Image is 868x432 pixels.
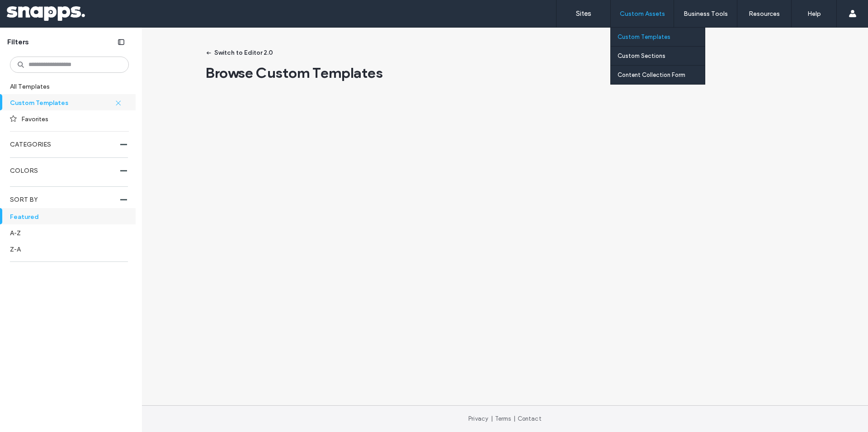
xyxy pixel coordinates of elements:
a: Privacy [468,415,488,422]
label: Featured [10,209,121,224]
span: Browse Custom Templates [205,64,383,81]
a: Terms [495,415,511,422]
label: Help [807,10,821,18]
span: Help [20,6,39,14]
label: Sites [576,9,591,18]
span: | [491,415,493,422]
a: Content Collection Form [618,66,705,84]
label: Custom Templates [618,33,670,40]
label: Custom Templates [10,95,115,110]
button: Switch to Editor 2.0 [198,46,281,60]
label: Favorites [21,111,121,127]
a: Custom Templates [618,28,705,46]
label: Resources [749,10,780,18]
span: Filters [7,37,29,47]
label: CATEGORIES [10,136,120,153]
a: Contact [518,415,542,422]
label: Z-A [10,241,127,257]
label: COLORS [10,162,120,179]
label: Content Collection Form [618,71,685,78]
label: Custom Sections [618,52,665,59]
label: Custom Assets [620,10,665,18]
label: All Templates [10,78,127,94]
a: Custom Sections [618,47,705,65]
label: Business Tools [684,10,728,18]
label: SORT BY [10,191,120,208]
label: A-Z [10,225,127,241]
span: | [514,415,515,422]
